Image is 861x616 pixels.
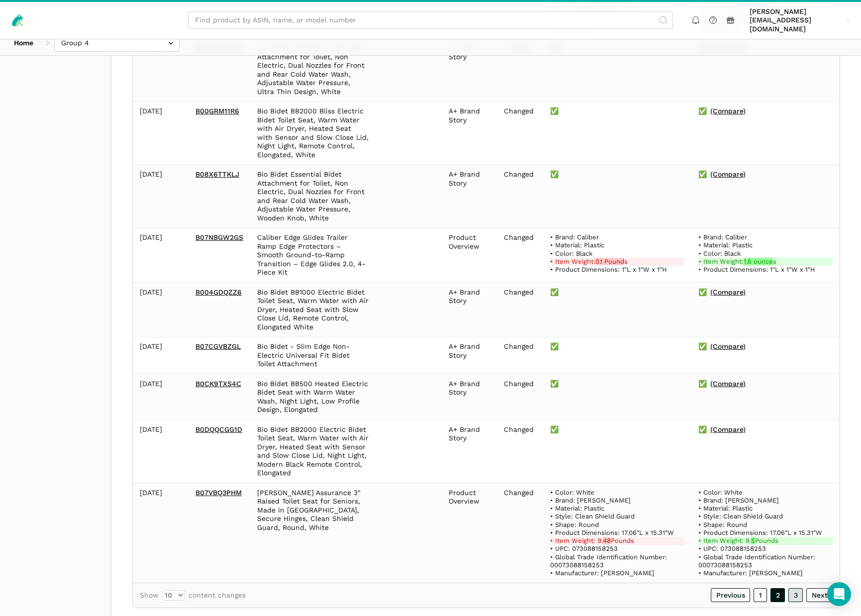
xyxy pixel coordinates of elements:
[133,102,189,165] td: [DATE]
[133,483,189,583] td: [DATE]
[442,374,497,420] td: A+ Brand Story
[698,425,833,434] div: ✅
[497,283,543,337] td: Changed
[250,228,376,283] td: Caliber Edge Glides Trailer Ramp Edge Protectors – Smooth Ground-to-Ramp Transition – Edge Glides...
[195,425,242,433] a: B0DQQCGG1D
[442,283,497,337] td: A+ Brand Story
[698,545,766,552] span: • UPC: 073088158253
[497,483,543,583] td: Changed
[54,34,180,51] input: Group 4
[550,537,684,545] del: • Item Weight: 9. Pounds
[195,288,242,296] a: B004GDQZZ6
[550,380,684,389] div: ✅
[550,342,684,351] div: ✅
[698,529,822,536] span: • Product Dimensions: 17.06"L x 15.31"W
[698,288,833,297] div: ✅
[195,107,239,115] a: B00GRM11R6
[595,258,624,265] strong: 0.1 Pound
[497,102,543,165] td: Changed
[550,553,669,569] span: • Global Trade Identification Number: 00073088158253
[710,288,746,297] a: (Compare)
[195,380,241,388] a: B0CK9TXS4C
[250,483,376,583] td: [PERSON_NAME] Assurance 3" Raised Toilet Seat for Seniors, Made in [GEOGRAPHIC_DATA], Secure Hing...
[133,228,189,283] td: [DATE]
[698,497,779,504] span: • Brand: [PERSON_NAME]
[162,590,185,601] select: Showcontent changes
[250,38,376,102] td: Bio Bidet SlimEdge 2 Pack Bidet Attachment for Toilet, Non Electric, Dual Nozzles for Front and R...
[550,545,618,552] span: • UPC: 073088158253
[698,258,833,266] ins: • Item Weight: s
[133,38,189,102] td: [DATE]
[550,288,684,297] div: ✅
[698,380,833,389] div: ✅
[698,107,833,116] div: ✅
[550,241,604,249] span: • Material: Plastic
[250,283,376,337] td: Bio Bidet BB1000 Electric Bidet Toilet Seat, Warm Water with Air Dryer, Heated Seat with Slow Clo...
[550,529,674,536] span: • Product Dimensions: 17.06"L x 15.31"W
[133,283,189,337] td: [DATE]
[698,489,743,496] span: • Color: White
[550,521,599,528] span: • Shape: Round
[442,228,497,283] td: Product Overview
[250,374,376,420] td: Bio Bidet BB500 Heated Electric Bidet Seat with Warm Water Wash, Night Light, Low Profile Design,...
[195,170,239,178] a: B08X6TTKLJ
[711,588,750,602] a: Previous
[746,5,854,35] a: [PERSON_NAME][EMAIL_ADDRESS][DOMAIN_NAME]
[442,337,497,374] td: A+ Brand Story
[250,420,376,483] td: Bio Bidet BB2000 Electric Bidet Toilet Seat, Warm Water with Air Dryer, Heated Seat with Sensor a...
[751,537,755,544] strong: 5
[497,420,543,483] td: Changed
[442,420,497,483] td: A+ Brand Story
[550,505,604,512] span: • Material: Plastic
[133,337,189,374] td: [DATE]
[497,38,543,102] td: Changed
[698,569,803,577] span: • Manufacturer: [PERSON_NAME]
[550,170,684,179] div: ✅
[827,582,851,606] div: Open Intercom Messenger
[710,425,746,434] a: (Compare)
[7,34,40,51] a: Home
[698,537,833,545] ins: • Item Weight: 9. Pounds
[250,165,376,228] td: Bio Bidet Essential Bidet Attachment for Toilet, Non Electric, Dual Nozzles for Front and Rear Co...
[250,337,376,374] td: Bio Bidet - Slim Edge Non-Electric Universal Fit Bidet Toilet Attachment
[195,233,243,241] a: B07NBGW2GS
[550,266,667,273] span: • Product Dimensions: 1"L x 1"W x 1"H
[442,165,497,228] td: A+ Brand Story
[497,165,543,228] td: Changed
[698,266,815,273] span: • Product Dimensions: 1"L x 1"W x 1"H
[497,337,543,374] td: Changed
[698,241,753,249] span: • Material: Plastic
[698,521,747,528] span: • Shape: Round
[750,7,843,34] span: [PERSON_NAME][EMAIL_ADDRESS][DOMAIN_NAME]
[133,420,189,483] td: [DATE]
[550,250,592,257] span: • Color: Black
[806,588,833,602] a: Next
[140,590,246,601] label: Show content changes
[603,537,611,544] strong: 48
[550,233,599,241] span: • Brand: Caliber
[710,170,746,179] a: (Compare)
[550,258,684,266] del: • Item Weight: s
[442,102,497,165] td: A+ Brand Story
[442,483,497,583] td: Product Overview
[698,505,753,512] span: • Material: Plastic
[195,342,241,350] a: B07CGVBZGL
[698,342,833,351] div: ✅
[698,250,741,257] span: • Color: Black
[133,165,189,228] td: [DATE]
[754,588,767,602] a: 1
[698,170,833,179] div: ✅
[550,569,655,577] span: • Manufacturer: [PERSON_NAME]
[698,513,783,520] span: • Style: Clean Shield Guard
[770,588,785,602] a: 2
[133,374,189,420] td: [DATE]
[195,489,242,497] a: B07VBQ3PHM
[550,497,631,504] span: • Brand: [PERSON_NAME]
[710,342,746,351] a: (Compare)
[550,513,635,520] span: • Style: Clean Shield Guard
[550,489,594,496] span: • Color: White
[442,38,497,102] td: A+ Brand Story
[550,107,684,116] div: ✅
[698,233,747,241] span: • Brand: Caliber
[698,553,817,569] span: • Global Trade Identification Number: 00073088158253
